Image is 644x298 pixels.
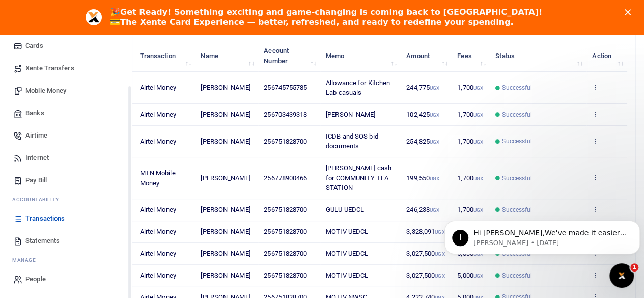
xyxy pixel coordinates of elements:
[8,192,124,207] li: Ac
[264,228,307,235] span: 256751828700
[17,256,36,264] span: anage
[120,7,542,17] b: Get Ready! Something exciting and game-changing is coming back to [GEOGRAPHIC_DATA]!
[457,84,483,91] span: 1,700
[25,63,74,73] span: Xente Transfers
[20,196,59,203] span: countability
[406,228,444,235] span: 3,328,091
[406,272,444,279] span: 3,027,500
[201,174,250,182] span: [PERSON_NAME]
[264,111,307,118] span: 256703439318
[609,263,634,288] iframe: Intercom live chat
[502,83,532,92] span: Successful
[201,111,250,118] span: [PERSON_NAME]
[201,138,250,145] span: [PERSON_NAME]
[8,230,124,252] a: Statements
[8,169,124,192] a: Pay Bill
[320,40,401,72] th: Memo: activate to sort column ascending
[457,111,483,118] span: 1,700
[25,130,47,141] span: Airtime
[457,272,483,279] span: 5,000
[264,250,307,257] span: 256751828700
[630,263,638,272] span: 1
[264,272,307,279] span: 256751828700
[430,112,439,118] small: UGX
[8,79,124,102] a: Mobile Money
[326,206,364,213] span: GULU UEDCL
[258,40,320,72] th: Account Number: activate to sort column ascending
[430,176,439,181] small: UGX
[406,111,439,118] span: 102,425
[140,206,176,213] span: Airtel Money
[435,251,444,257] small: UGX
[473,112,483,118] small: UGX
[201,206,250,213] span: [PERSON_NAME]
[406,174,439,182] span: 199,550
[457,138,483,145] span: 1,700
[110,7,542,28] div: 🎉 💳
[25,41,43,51] span: Cards
[140,111,176,118] span: Airtel Money
[430,85,439,91] small: UGX
[25,175,47,185] span: Pay Bill
[8,207,124,230] a: Transactions
[8,35,124,57] a: Cards
[25,108,44,118] span: Banks
[326,164,391,192] span: [PERSON_NAME] cash for COMMUNITY TEA STATION
[401,40,452,72] th: Amount: activate to sort column ascending
[452,40,490,72] th: Fees: activate to sort column ascending
[406,138,439,145] span: 254,825
[8,102,124,124] a: Banks
[435,273,444,279] small: UGX
[430,207,439,213] small: UGX
[326,250,368,257] span: MOTIV UEDCL
[473,176,483,181] small: UGX
[406,206,439,213] span: 246,238
[473,85,483,91] small: UGX
[326,272,368,279] span: MOTIV UEDCL
[8,252,124,268] li: M
[406,84,439,91] span: 244,775
[201,84,250,91] span: [PERSON_NAME]
[25,236,60,246] span: Statements
[140,272,176,279] span: Airtel Money
[140,228,176,235] span: Airtel Money
[264,138,307,145] span: 256751828700
[502,174,532,183] span: Successful
[120,17,513,27] b: The Xente Card Experience — better, refreshed, and ready to redefine your spending.
[201,250,250,257] span: [PERSON_NAME]
[264,206,307,213] span: 256751828700
[502,110,532,119] span: Successful
[457,174,483,182] span: 1,700
[264,174,307,182] span: 256778900466
[195,40,258,72] th: Name: activate to sort column ascending
[8,124,124,147] a: Airtime
[326,111,375,118] span: [PERSON_NAME]
[440,199,644,270] iframe: Intercom notifications message
[140,250,176,257] span: Airtel Money
[140,169,176,187] span: MTN Mobile Money
[430,139,439,145] small: UGX
[473,139,483,145] small: UGX
[140,84,176,91] span: Airtel Money
[435,229,444,235] small: UGX
[406,250,444,257] span: 3,027,500
[490,40,586,72] th: Status: activate to sort column ascending
[201,228,250,235] span: [PERSON_NAME]
[8,268,124,290] a: People
[140,138,176,145] span: Airtel Money
[264,84,307,91] span: 256745755785
[25,86,66,96] span: Mobile Money
[473,273,483,279] small: UGX
[86,9,102,25] img: Profile image for Aceng
[8,147,124,169] a: Internet
[25,274,46,284] span: People
[326,228,368,235] span: MOTIV UEDCL
[502,271,532,280] span: Successful
[326,79,390,97] span: Allowance for Kitchen Lab casuals
[25,213,65,224] span: Transactions
[586,40,627,72] th: Action: activate to sort column ascending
